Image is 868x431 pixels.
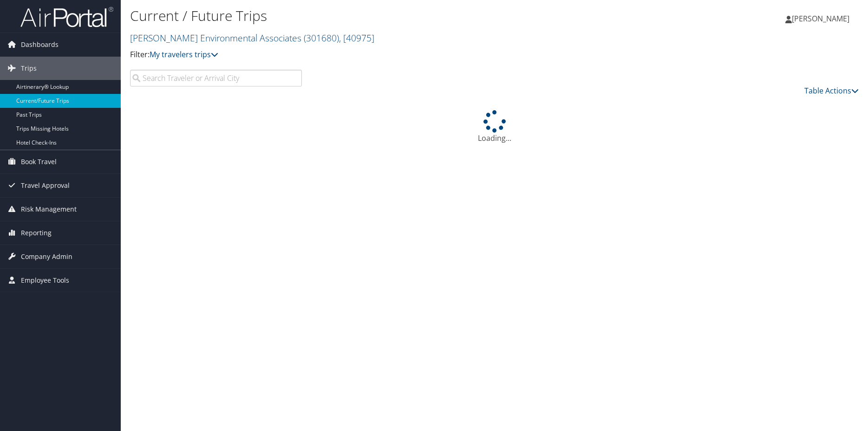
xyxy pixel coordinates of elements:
span: ( 301680 ) [304,32,339,44]
span: Travel Approval [21,174,70,197]
span: Employee Tools [21,269,69,292]
span: , [ 40975 ] [339,32,374,44]
a: [PERSON_NAME] [785,5,859,33]
h1: Current / Future Trips [130,6,616,26]
span: Dashboards [21,33,59,56]
span: Reporting [21,221,52,245]
span: Risk Management [21,198,77,221]
span: Book Travel [21,150,57,173]
input: Search Traveler or Arrival City [130,70,302,86]
span: Company Admin [21,245,72,268]
div: Loading... [130,110,859,144]
img: airportal-logo.png [20,6,113,28]
p: Filter: [130,49,616,61]
span: [PERSON_NAME] [792,13,849,24]
span: Trips [21,57,37,80]
a: Table Actions [804,86,859,96]
a: [PERSON_NAME] Environmental Associates [130,32,374,44]
a: My travelers trips [150,49,218,60]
